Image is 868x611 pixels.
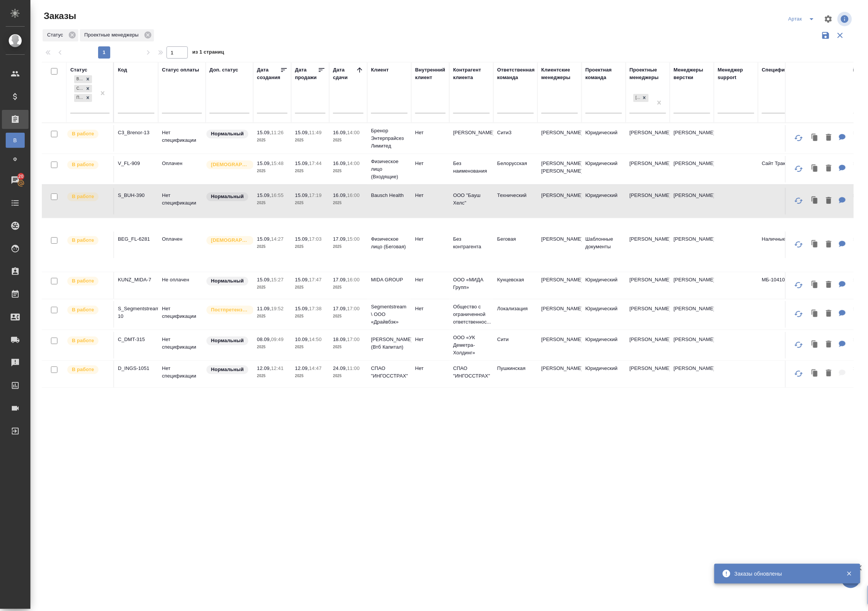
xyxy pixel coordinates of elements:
[808,161,822,176] button: Клонировать
[453,66,490,81] div: Контрагент клиента
[257,130,271,135] p: 15.09,
[257,343,287,351] p: 2025
[538,188,582,214] td: [PERSON_NAME]
[271,130,284,135] p: 11:26
[808,277,822,293] button: Клонировать
[626,332,670,359] td: [PERSON_NAME]
[295,343,325,351] p: 2025
[790,129,808,147] button: Обновить
[347,192,360,198] p: 16:00
[494,301,538,328] td: Локализация
[211,337,244,344] p: Нормальный
[42,10,76,22] span: Заказы
[295,167,325,175] p: 2025
[118,192,154,199] p: S_BUH-390
[762,66,800,74] div: Спецификация
[494,156,538,183] td: Белорусская
[371,235,408,251] p: Физическое лицо (Беговая)
[371,158,408,181] p: Физическое лицо (Входящие)
[295,372,325,380] p: 2025
[790,336,808,354] button: Обновить
[453,365,490,380] p: СПАО "ИНГОССТРАХ"
[295,130,309,135] p: 15.09,
[257,277,271,282] p: 15.09,
[822,193,835,209] button: Удалить
[333,136,363,144] p: 2025
[415,192,446,199] p: Нет
[72,337,94,344] p: В работе
[633,93,649,103] div: Баданян Артак
[415,129,446,136] p: Нет
[808,337,822,352] button: Клонировать
[211,306,249,314] p: Постпретензионный
[192,48,224,59] span: из 1 страниц
[295,306,309,311] p: 15.09,
[158,332,206,359] td: Нет спецификации
[211,193,244,200] p: Нормальный
[295,336,309,342] p: 10.09,
[118,66,127,74] div: Код
[453,129,490,136] p: [PERSON_NAME]
[626,156,670,183] td: [PERSON_NAME]
[72,236,94,244] p: В работе
[333,336,347,342] p: 18.09,
[118,235,154,243] p: BEG_FL-6281
[309,306,322,311] p: 17:38
[453,303,490,326] p: Общество с ограниченной ответственнос...
[808,306,822,322] button: Клонировать
[538,125,582,152] td: [PERSON_NAME]
[72,306,94,314] p: В работе
[538,301,582,328] td: [PERSON_NAME]
[808,130,822,146] button: Клонировать
[538,332,582,359] td: [PERSON_NAME]
[630,66,666,81] div: Проектные менеджеры
[211,277,244,285] p: Нормальный
[72,366,94,373] p: В работе
[211,130,244,138] p: Нормальный
[295,66,318,81] div: Дата продажи
[790,305,808,323] button: Обновить
[494,361,538,387] td: Пушкинская
[494,188,538,214] td: Технический
[582,272,626,299] td: Юридический
[206,305,249,315] div: Выставляется автоматически для первых 3 заказов после рекламации. Особое внимание
[257,306,271,311] p: 11.09,
[674,66,710,81] div: Менеджеры верстки
[295,136,325,144] p: 2025
[67,305,109,315] div: Выставляет ПМ после принятия заказа от КМа
[257,192,271,198] p: 15.09,
[271,306,284,311] p: 19:52
[257,160,271,166] p: 15.09,
[822,277,835,293] button: Удалить
[271,336,284,342] p: 09:49
[626,301,670,328] td: [PERSON_NAME]
[538,361,582,387] td: [PERSON_NAME]
[453,334,490,357] p: ООО «УК Деметра-Холдинг»
[333,343,363,351] p: 2025
[371,276,408,284] p: MIDA GROUP
[118,336,154,343] p: C_DMT-315
[118,365,154,372] p: D_INGS-1051
[295,365,309,371] p: 12.09,
[209,66,238,74] div: Доп. статус
[118,276,154,284] p: KUNZ_MIDA-7
[415,66,446,81] div: Внутренний клиент
[73,75,93,84] div: В работе, Сдан без статистики, Подтвержден
[271,365,284,371] p: 12:41
[74,94,84,102] div: Подтвержден
[333,130,347,135] p: 16.09,
[674,192,710,199] p: [PERSON_NAME]
[72,161,94,168] p: В работе
[538,156,582,183] td: [PERSON_NAME], [PERSON_NAME]
[415,336,446,343] p: Нет
[333,236,347,242] p: 17.09,
[347,160,360,166] p: 14:00
[626,232,670,258] td: [PERSON_NAME]
[158,156,206,183] td: Оплачен
[333,306,347,311] p: 17.09,
[158,361,206,387] td: Нет спецификации
[371,192,408,199] p: Bausch Health
[819,10,838,28] span: Настроить таблицу
[257,365,271,371] p: 12.09,
[257,66,280,81] div: Дата создания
